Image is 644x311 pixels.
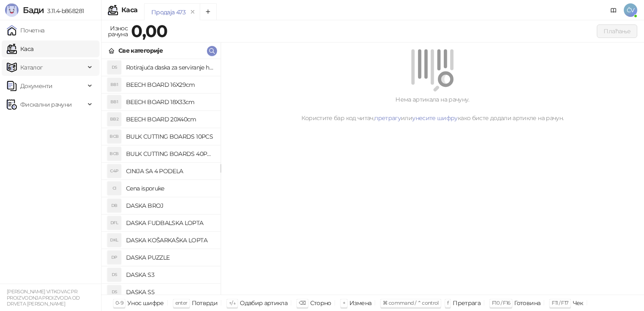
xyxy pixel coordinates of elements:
span: ↑/↓ [229,300,236,306]
h4: CINIJA SA 4 PODELA [126,164,214,178]
button: remove [187,8,198,16]
div: Одабир артикла [240,298,287,308]
span: F11 / F17 [552,300,568,306]
h4: DASKA PUZZLE [126,251,214,264]
button: Add tab [200,3,217,20]
div: Све категорије [118,46,163,55]
h4: Rotirajuća daska za serviranje hrane 35cm [126,61,214,74]
span: Бади [23,5,44,15]
div: DS [107,61,121,74]
h4: Cena isporuke [126,182,214,195]
h4: BEECH BOARD 20X40cm [126,113,214,126]
div: BB1 [107,95,121,109]
div: BCB [107,147,121,161]
div: Унос шифре [127,298,164,308]
div: BB2 [107,113,121,126]
small: [PERSON_NAME] VITKOVAC PR PROIZVODNJA PROIZVODA OD DRVETA [PERSON_NAME] [7,289,80,307]
span: Документи [20,78,52,94]
h4: DASKA BROJ [126,199,214,212]
span: Фискални рачуни [20,96,72,113]
h4: DASKA FUDBALSKA LOPTA [126,216,214,230]
a: Каса [7,40,33,57]
div: Продаја 473 [151,8,185,17]
div: grid [102,59,220,295]
span: f [447,300,448,306]
h4: DASKA S5 [126,285,214,299]
h4: DASKA S3 [126,268,214,282]
div: Готовина [514,298,540,308]
div: C4P [107,164,121,178]
span: ⌫ [299,300,306,306]
div: Каса [121,7,137,13]
span: 0-9 [115,300,123,306]
div: Измена [349,298,371,308]
h4: BULK CUTTING BOARDS 10PCS [126,130,214,143]
div: Потврди [192,298,218,308]
h4: BULK CUTTING BOARDS 40PCS [126,147,214,161]
div: DFL [107,216,121,230]
div: DKL [107,233,121,247]
a: Документација [607,3,620,17]
div: Износ рачуна [106,23,129,40]
a: Почетна [7,22,45,39]
button: Плаћање [597,24,637,38]
div: DS [107,268,121,282]
div: CI [107,182,121,195]
h4: BEECH BOARD 18X33cm [126,95,214,109]
div: BB1 [107,78,121,91]
img: Logo [5,3,19,17]
div: DS [107,285,121,299]
a: претрагу [374,114,401,122]
div: Чек [573,298,583,308]
div: DB [107,199,121,212]
span: enter [175,300,188,306]
h4: DASKA KOŠARKAŠKA LOPTA [126,233,214,247]
div: Нема артикала на рачуну. Користите бар код читач, или како бисте додали артикле на рачун. [231,95,634,123]
span: ⌘ command / ⌃ control [383,300,439,306]
div: DP [107,251,121,264]
span: Каталог [20,59,43,76]
div: Сторно [310,298,331,308]
span: ČV [624,3,637,17]
span: 3.11.4-b868281 [44,7,84,15]
a: унесите шифру [412,114,458,122]
span: F10 / F16 [492,300,510,306]
div: Претрага [453,298,480,308]
h4: BEECH BOARD 16X29cm [126,78,214,91]
strong: 0,00 [131,21,167,41]
div: BCB [107,130,121,143]
span: + [343,300,345,306]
